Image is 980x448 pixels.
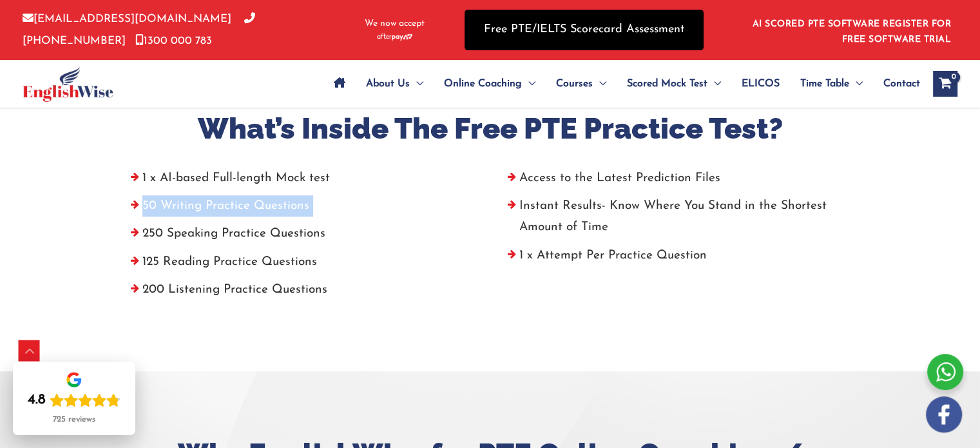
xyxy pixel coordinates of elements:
[356,61,434,106] a: About UsMenu Toggle
[410,61,423,106] span: Menu Toggle
[323,61,920,106] nav: Site Navigation: Main Menu
[849,61,863,106] span: Menu Toggle
[53,414,95,425] div: 725 reviews
[123,195,481,223] li: 50 Writing Practice Questions
[707,61,721,106] span: Menu Toggle
[742,61,780,106] span: ELICOS
[23,14,231,24] a: [EMAIL_ADDRESS][DOMAIN_NAME]
[123,110,858,148] h2: What’s Inside The Free PTE Practice Test?
[593,61,606,106] span: Menu Toggle
[800,61,849,106] span: Time Table
[365,17,425,30] span: We now accept
[522,61,535,106] span: Menu Toggle
[627,61,707,106] span: Scored Mock Test
[444,61,522,106] span: Online Coaching
[23,66,113,102] img: cropped-ew-logo
[790,61,873,106] a: Time TableMenu Toggle
[617,61,731,106] a: Scored Mock TestMenu Toggle
[873,61,920,106] a: Contact
[500,245,858,273] li: 1 x Attempt Per Practice Question
[933,71,957,97] a: View Shopping Cart, empty
[23,14,255,46] a: [PHONE_NUMBER]
[465,10,704,50] a: Free PTE/IELTS Scorecard Assessment
[745,9,957,51] aside: Header Widget 1
[123,251,481,279] li: 125 Reading Practice Questions
[28,391,46,409] div: 4.8
[366,61,410,106] span: About Us
[500,195,858,245] li: Instant Results- Know Where You Stand in the Shortest Amount of Time
[377,34,412,41] img: Afterpay-Logo
[123,279,481,307] li: 200 Listening Practice Questions
[28,391,120,409] div: Rating: 4.8 out of 5
[546,61,617,106] a: CoursesMenu Toggle
[135,35,212,46] a: 1300 000 783
[434,61,546,106] a: Online CoachingMenu Toggle
[123,223,481,251] li: 250 Speaking Practice Questions
[883,61,920,106] span: Contact
[926,396,962,433] img: white-facebook.png
[123,168,481,195] li: 1 x AI-based Full-length Mock test
[753,19,952,44] a: AI SCORED PTE SOFTWARE REGISTER FOR FREE SOFTWARE TRIAL
[556,61,593,106] span: Courses
[500,168,858,195] li: Access to the Latest Prediction Files
[731,61,790,106] a: ELICOS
